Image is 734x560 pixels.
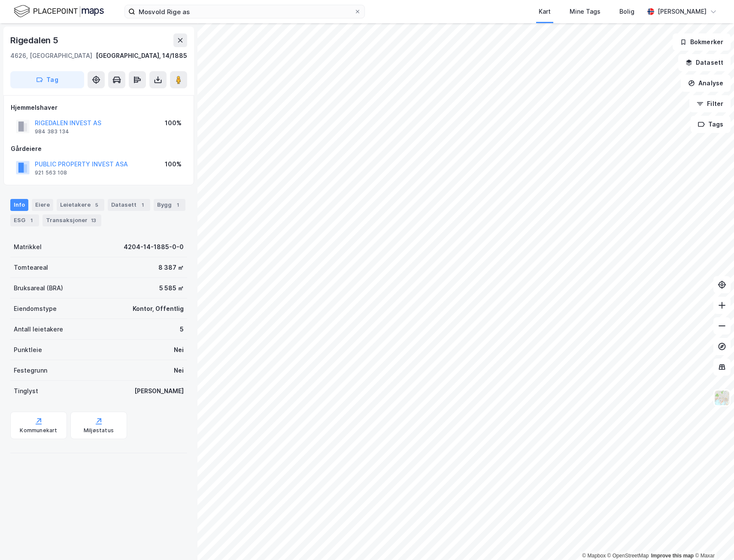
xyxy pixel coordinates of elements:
[11,144,187,154] div: Gårdeiere
[14,262,48,273] div: Tomteareal
[570,6,601,17] div: Mine Tags
[10,214,39,226] div: ESG
[607,553,649,559] a: OpenStreetMap
[14,324,63,334] div: Antall leietakere
[154,199,185,211] div: Bygg
[57,199,104,211] div: Leietakere
[14,345,42,355] div: Punktleie
[84,427,114,434] div: Miljøstatus
[619,6,634,17] div: Bolig
[35,169,67,176] div: 921 563 108
[14,283,63,293] div: Bruksareal (BRA)
[681,75,731,92] button: Analyse
[133,304,184,314] div: Kontor, Offentlig
[691,519,734,560] iframe: Chat Widget
[35,128,69,135] div: 984 383 134
[691,116,731,133] button: Tags
[14,304,57,314] div: Eiendomstype
[124,242,184,252] div: 4204-14-1885-0-0
[10,199,28,211] div: Info
[27,216,36,225] div: 1
[92,201,101,209] div: 5
[10,51,92,61] div: 4626, [GEOGRAPHIC_DATA]
[159,283,184,293] div: 5 585 ㎡
[174,365,184,376] div: Nei
[582,553,606,559] a: Mapbox
[135,5,354,18] input: Søk på adresse, matrikkel, gårdeiere, leietakere eller personer
[14,386,38,396] div: Tinglyst
[10,33,60,47] div: Rigedalen 5
[539,6,551,17] div: Kart
[158,262,184,273] div: 8 387 ㎡
[134,386,184,396] div: [PERSON_NAME]
[678,54,731,71] button: Datasett
[165,159,182,169] div: 100%
[138,201,147,209] div: 1
[673,33,731,51] button: Bokmerker
[651,553,694,559] a: Improve this map
[14,242,42,252] div: Matrikkel
[96,51,187,61] div: [GEOGRAPHIC_DATA], 14/1885
[108,199,150,211] div: Datasett
[658,6,707,17] div: [PERSON_NAME]
[165,118,182,128] div: 100%
[10,71,84,88] button: Tag
[14,365,47,376] div: Festegrunn
[174,345,184,355] div: Nei
[14,4,104,19] img: logo.f888ab2527a4732fd821a326f86c7f29.svg
[11,102,187,113] div: Hjemmelshaver
[689,95,731,112] button: Filter
[89,216,98,225] div: 13
[42,214,101,226] div: Transaksjoner
[173,201,182,209] div: 1
[180,324,184,334] div: 5
[714,390,730,406] img: Z
[32,199,53,211] div: Eiere
[20,427,57,434] div: Kommunekart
